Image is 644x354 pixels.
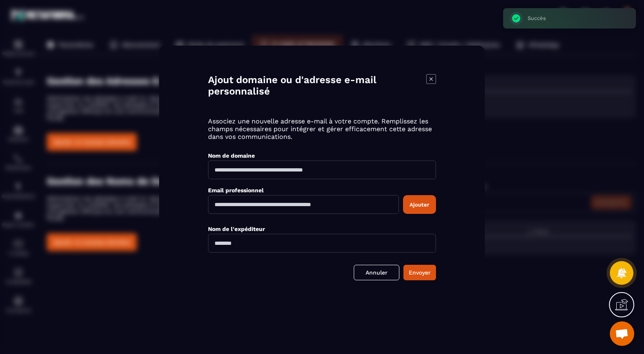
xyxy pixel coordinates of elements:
h4: Ajout domaine ou d'adresse e-mail personnalisé [208,74,426,97]
button: Ajouter [403,195,436,214]
a: Ouvrir le chat [610,321,634,346]
label: Nom de l'expéditeur [208,226,265,232]
a: Annuler [354,265,399,280]
label: Nom de domaine [208,152,255,159]
button: Envoyer [403,265,436,280]
p: Associez une nouvelle adresse e-mail à votre compte. Remplissez les champs nécessaires pour intég... [208,117,436,141]
label: Email professionnel [208,187,264,193]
